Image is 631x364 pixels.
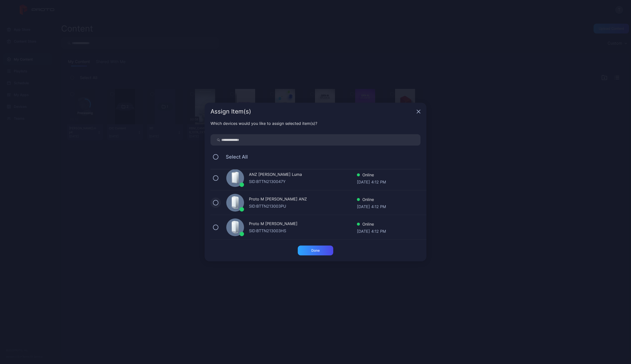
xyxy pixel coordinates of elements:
[357,228,386,233] div: [DATE] 4:12 PM
[357,172,386,179] div: Online
[249,221,357,228] div: Proto M [PERSON_NAME]
[221,154,248,160] span: Select All
[357,221,386,228] div: Online
[311,248,320,252] div: Done
[210,109,415,115] div: Assign Item(s)
[249,179,357,184] div: SID: BTTN2130047Y
[249,203,357,209] div: SID: BTTN213003PU
[249,171,357,179] div: ANZ [PERSON_NAME] Luma
[210,120,421,126] div: Which devices would you like to assign selected item(s)?
[298,246,333,255] button: Done
[249,196,357,203] div: Proto M [PERSON_NAME] ANZ
[357,204,386,209] div: [DATE] 4:12 PM
[357,197,386,204] div: Online
[357,179,386,184] div: [DATE] 4:12 PM
[249,228,357,234] div: SID: BTTN213003HS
